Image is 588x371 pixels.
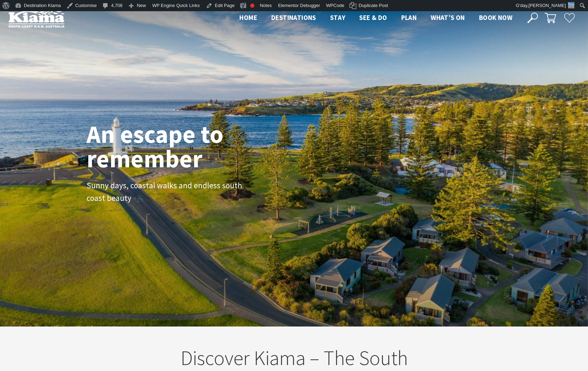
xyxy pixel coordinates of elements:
p: Sunny days, coastal walks and endless south coast beauty [87,179,244,205]
span: Book now [479,13,512,22]
span: Destinations [271,13,316,22]
div: Focus keyphrase not set [250,3,254,8]
h1: An escape to remember [87,122,279,171]
img: 3-150x150.jpg [568,2,574,8]
span: What’s On [431,13,465,22]
nav: Main Menu [232,12,519,24]
span: Home [239,13,257,22]
span: Stay [330,13,346,22]
span: [PERSON_NAME] [528,3,566,8]
span: See & Do [359,13,387,22]
img: Kiama Logo [8,8,64,28]
span: Plan [401,13,417,22]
